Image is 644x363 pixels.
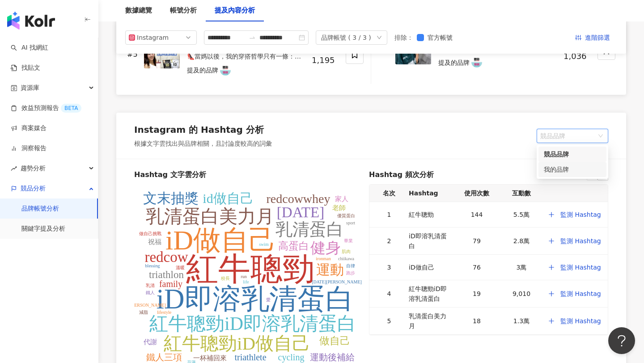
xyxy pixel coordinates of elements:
[11,63,40,72] a: 找貼文
[149,313,356,334] tspan: 紅牛聰勁iD即溶乳清蛋白
[409,210,451,219] div: 紅牛聰勁
[560,211,601,218] span: 監測 Hashtag
[316,256,330,261] tspan: ironman
[560,290,601,297] span: 監測 Hashtag
[344,238,353,243] tspan: 畢業
[146,283,155,288] tspan: 乳清
[547,285,602,303] button: 監測 Hashtag
[310,352,355,362] tspan: 運動後補給
[547,206,602,224] button: 監測 Hashtag
[164,333,310,354] tspan: 紅牛聰勁iD做自己
[278,241,309,252] tspan: 高蛋白
[21,204,59,213] a: 品牌帳號分析
[409,262,451,272] div: iD做自己
[332,204,346,211] tspan: 老師
[234,352,266,362] tspan: triathlete
[21,178,46,198] span: 競品分析
[377,316,402,326] div: 5
[21,78,39,98] span: 資源庫
[170,5,197,16] div: 帳號分析
[146,290,155,295] tspan: 鐵人
[547,258,602,276] button: 監測 Hashtag
[394,33,413,42] label: 排除 ：
[241,274,246,279] tspan: run
[458,236,496,246] div: 79
[165,225,276,255] tspan: iD做自己
[499,185,544,202] th: 互動數
[454,185,499,202] th: 使用次數
[458,316,496,326] div: 18
[21,158,46,178] span: 趨勢分析
[560,237,601,245] span: 監測 Hashtag
[369,170,434,181] span: Hashtag 頻次分析
[259,242,269,247] tspan: swim
[544,149,601,159] div: 競品品牌
[337,213,355,218] tspan: 優質蛋白
[220,276,230,281] tspan: 校長
[560,264,601,271] span: 監測 Hashtag
[134,139,272,148] div: 根據文字雲找出與品牌相關，且討論度較高的詞彙
[503,236,540,246] div: 2.8萬
[409,284,451,304] div: 紅牛聰勁iD即溶乳清蛋白
[11,104,81,113] a: 效益預測報告BETA
[11,144,47,153] a: 洞察報告
[503,289,540,299] div: 9,010
[458,289,496,299] div: 19
[277,204,324,220] tspan: [DATE]
[243,279,249,284] tspan: life
[424,33,456,42] span: 官方帳號
[130,303,165,308] tspan: [PERSON_NAME]
[143,190,199,206] tspan: 文末抽獎
[503,210,540,219] div: 5.5萬
[503,316,540,326] div: 1.3萬
[249,34,256,41] span: swap-right
[220,65,231,76] img: KOL Avatar
[585,31,610,45] span: 進階篩選
[146,206,274,227] tspan: 乳清蛋白美力月
[187,52,305,61] div: 👠當媽以後，我的穿搭哲學只有一條： 「風格，不能因為身分被妥協！」 從職場俐落到週末鬆弛，每一套OOTD都藏著我的態度✨ 但真正撐住我氣場的，不只有穿搭—— 還有我每天一包的 #紅牛聰勁iD即溶...
[139,231,161,236] tspan: 做自己挑戰
[11,43,48,52] a: searchAI 找網紅
[275,220,343,239] tspan: 乳清蛋白
[377,236,402,246] div: 2
[187,66,218,75] div: 提及的品牌
[538,162,606,177] div: 我的品牌
[157,310,172,315] tspan: lifestyle
[338,256,355,261] tspan: chiikawa
[137,31,166,44] div: Instagram
[369,185,405,202] th: 名次
[458,210,496,219] div: 144
[278,352,305,363] tspan: cycling
[266,192,330,206] tspan: redcowwhey
[548,291,557,297] span: plus
[139,310,148,315] tspan: 減脂
[342,249,351,254] tspan: 肌肉
[11,124,47,133] a: 商案媒合
[149,269,184,280] tspan: triathlon
[405,185,454,202] th: Hashtag
[544,165,601,174] div: 我的品牌
[193,355,227,362] tspan: 一杯補回來
[220,70,231,77] a: KOL Avatar
[321,31,371,44] div: 品牌帳號 ( 3 / 3 )
[145,263,160,268] tspan: blessing
[548,211,557,218] span: plus
[548,238,557,244] span: plus
[547,312,602,330] button: 監測 Hashtag
[312,56,339,65] div: 1,195
[143,338,157,346] tspan: 代謝
[144,249,188,265] tspan: redcow
[312,279,362,284] tspan: [DATE][PERSON_NAME]
[148,238,161,245] tspan: 祝福
[377,35,382,40] span: down
[547,232,602,250] button: 監測 Hashtag
[608,327,635,354] iframe: Help Scout Beacon - Open
[249,34,256,41] span: to
[409,231,451,251] div: iD即溶乳清蛋白
[319,335,350,346] tspan: 做自己
[377,262,402,272] div: 3
[346,220,355,225] tspan: sport
[21,224,65,233] a: 關鍵字提及分析
[503,262,540,272] div: 3萬
[310,240,341,256] tspan: 健身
